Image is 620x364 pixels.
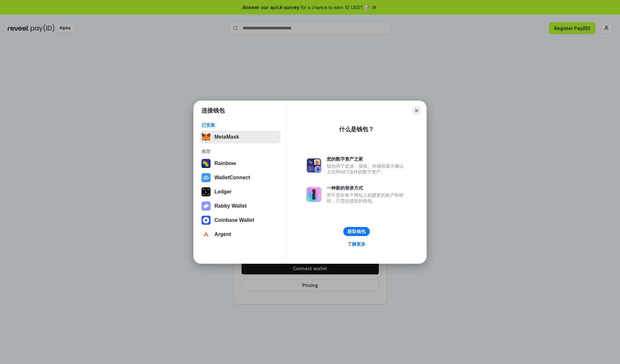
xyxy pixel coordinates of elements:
[201,133,211,142] img: svg+xml,%3Csvg%20fill%3D%22none%22%20height%3D%2233%22%20viewBox%3D%220%200%2035%2033%22%20width%...
[347,229,366,234] div: 获取钱包
[214,134,239,140] div: MetaMask
[201,202,211,211] img: svg+xml,%3Csvg%20xmlns%3D%22http%3A%2F%2Fwww.w3.org%2F2000%2Fsvg%22%20fill%3D%22none%22%20viewBox...
[327,156,407,162] div: 您的数字资产之家
[200,214,281,227] button: Coinbase Wallet
[214,203,247,209] div: Rabby Wallet
[201,187,211,196] img: svg+xml,%3Csvg%20xmlns%3D%22http%3A%2F%2Fwww.w3.org%2F2000%2Fsvg%22%20width%3D%2228%22%20height%3...
[327,163,407,175] div: 钱包用于发送、接收、存储和显示像以太坊和NFT这样的数字资产。
[201,107,225,114] h1: 连接钱包
[347,241,366,247] div: 了解更多
[201,159,211,168] img: svg+xml,%3Csvg%20width%3D%22120%22%20height%3D%22120%22%20viewBox%3D%220%200%20120%20120%22%20fil...
[306,158,322,173] img: svg+xml,%3Csvg%20xmlns%3D%22http%3A%2F%2Fwww.w3.org%2F2000%2Fsvg%22%20fill%3D%22none%22%20viewBox...
[344,240,369,248] a: 了解更多
[201,149,279,154] div: 推荐
[339,125,374,133] div: 什么是钱包？
[214,189,232,195] div: Ledger
[200,228,281,241] button: Argent
[214,231,231,237] div: Argent
[343,227,370,236] button: 获取钱包
[201,122,279,128] div: 已安装
[214,175,250,181] div: WalletConnect
[327,185,407,191] div: 一种新的登录方式
[201,173,211,182] img: svg+xml,%3Csvg%20width%3D%2228%22%20height%3D%2228%22%20viewBox%3D%220%200%2028%2028%22%20fill%3D...
[201,230,211,239] img: svg+xml,%3Csvg%20width%3D%2228%22%20height%3D%2228%22%20viewBox%3D%220%200%2028%2028%22%20fill%3D...
[200,200,281,212] button: Rabby Wallet
[412,106,421,115] button: Close
[327,192,407,204] div: 而不是在每个网站上创建新的账户和密码，只需连接您的钱包。
[214,217,254,223] div: Coinbase Wallet
[200,171,281,184] button: WalletConnect
[214,161,236,166] div: Rainbow
[200,185,281,198] button: Ledger
[200,131,281,143] button: MetaMask
[200,157,281,170] button: Rainbow
[201,216,211,225] img: svg+xml,%3Csvg%20width%3D%2228%22%20height%3D%2228%22%20viewBox%3D%220%200%2028%2028%22%20fill%3D...
[306,187,322,202] img: svg+xml,%3Csvg%20xmlns%3D%22http%3A%2F%2Fwww.w3.org%2F2000%2Fsvg%22%20fill%3D%22none%22%20viewBox...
